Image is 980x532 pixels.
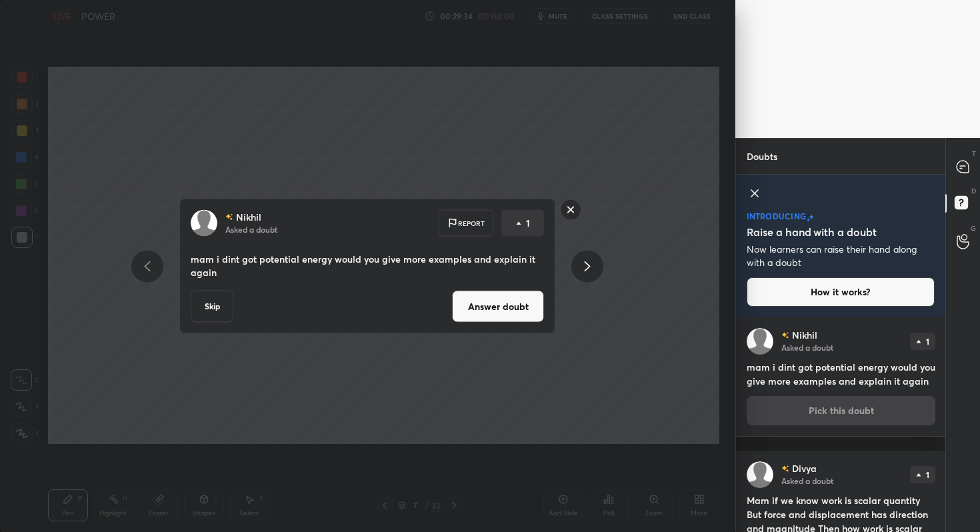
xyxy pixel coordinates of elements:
img: default.png [747,461,773,488]
p: Asked a doubt [225,224,277,235]
p: 1 [526,217,530,230]
p: introducing [747,212,807,220]
button: Answer doubt [452,291,544,323]
p: G [971,223,976,233]
p: 1 [926,471,929,479]
img: default.png [191,210,217,237]
img: default.png [747,328,773,355]
h4: mam i dint got potential energy would you give more examples and explain it again [747,360,935,388]
p: Doubts [736,139,788,174]
img: large-star.026637fe.svg [809,214,814,220]
p: T [972,149,976,159]
p: Nikhil [792,330,817,341]
button: Skip [191,291,233,323]
p: D [971,186,976,196]
img: small-star.76a44327.svg [807,218,810,222]
p: Divya [792,463,817,474]
img: no-rating-badge.077c3623.svg [781,465,789,472]
button: How it works? [747,277,935,307]
h5: Raise a hand with a doubt [747,224,877,240]
p: Asked a doubt [781,475,833,486]
div: grid [736,317,946,532]
img: no-rating-badge.077c3623.svg [225,213,233,221]
img: no-rating-badge.077c3623.svg [781,331,789,339]
p: 1 [926,337,929,345]
p: Asked a doubt [781,342,833,353]
p: Nikhil [236,212,261,223]
p: mam i dint got potential energy would you give more examples and explain it again [191,253,544,279]
div: Report [439,210,493,237]
p: Now learners can raise their hand along with a doubt [747,243,935,269]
